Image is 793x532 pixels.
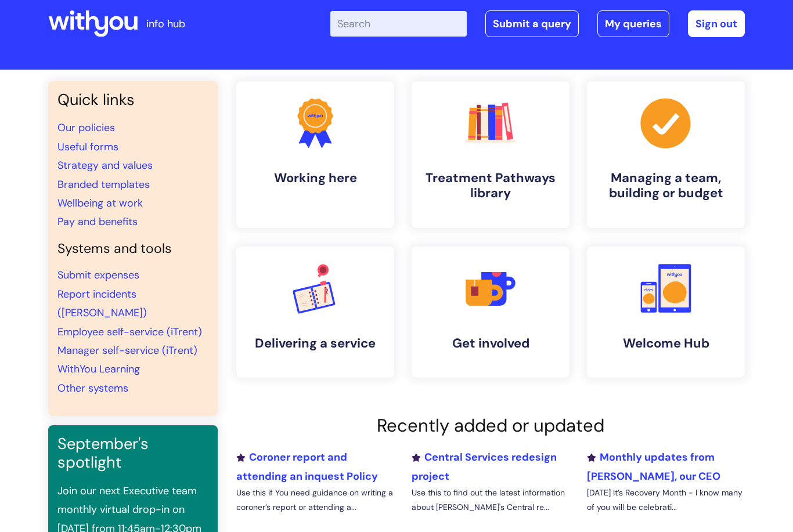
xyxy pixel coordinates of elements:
[57,381,128,395] a: Other systems
[57,343,197,357] a: Manager self-service (iTrent)
[587,486,745,515] p: [DATE] It’s Recovery Month - I know many of you will be celebrati...
[330,11,467,37] input: Search
[412,486,569,515] p: Use this to find out the latest information about [PERSON_NAME]'s Central re...
[246,336,385,351] h4: Delivering a service
[330,10,745,37] div: | -
[57,241,208,257] h4: Systems and tools
[412,450,557,483] a: Central Services redesign project
[412,247,569,378] a: Get involved
[57,287,147,320] a: Report incidents ([PERSON_NAME])
[57,121,115,135] a: Our policies
[421,171,560,201] h4: Treatment Pathways library
[57,196,143,210] a: Wellbeing at work
[57,435,208,472] h3: September's spotlight
[57,178,150,191] a: Branded templates
[57,158,153,172] a: Strategy and values
[146,15,185,33] p: info hub
[57,362,140,376] a: WithYou Learning
[587,81,745,228] a: Managing a team, building or budget
[688,10,745,37] a: Sign out
[597,10,669,37] a: My queries
[236,81,394,228] a: Working here
[246,171,385,186] h4: Working here
[57,140,118,154] a: Useful forms
[421,336,560,351] h4: Get involved
[57,268,139,282] a: Submit expenses
[412,81,569,228] a: Treatment Pathways library
[236,247,394,378] a: Delivering a service
[57,91,208,109] h3: Quick links
[596,171,736,201] h4: Managing a team, building or budget
[587,247,745,378] a: Welcome Hub
[587,450,720,483] a: Monthly updates from [PERSON_NAME], our CEO
[236,450,378,483] a: Coroner report and attending an inquest Policy
[596,336,736,351] h4: Welcome Hub
[236,486,394,515] p: Use this if You need guidance on writing a coroner’s report or attending a...
[57,325,202,339] a: Employee self-service (iTrent)
[57,215,138,229] a: Pay and benefits
[236,415,745,436] h2: Recently added or updated
[485,10,579,37] a: Submit a query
